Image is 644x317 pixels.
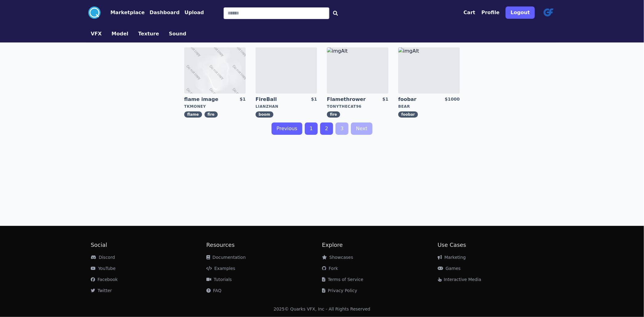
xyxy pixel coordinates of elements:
img: imgAlt [184,47,246,94]
div: $1 [311,96,317,103]
div: tonythecat96 [327,104,388,109]
div: $1000 [445,96,460,103]
a: Interactive Media [438,277,481,282]
a: Privacy Policy [322,288,357,293]
input: Search [224,7,329,19]
span: boom [256,111,273,118]
button: Profile [482,9,500,16]
a: Marketplace [101,9,145,16]
a: FAQ [206,288,221,293]
a: 3 [336,122,348,135]
button: Model [112,30,129,38]
span: fire [327,111,340,118]
h2: Resources [206,241,322,249]
a: Sound [164,30,191,38]
div: $1 [240,96,246,103]
a: Texture [133,30,164,38]
img: profile [541,5,556,20]
a: Games [438,266,461,271]
a: Dashboard [145,9,180,16]
h2: Explore [322,241,438,249]
a: Terms of Service [322,277,363,282]
div: 2025 © Quarks VFX, Inc - All Rights Reserved [274,306,371,312]
button: Texture [138,30,159,38]
a: Documentation [206,255,246,260]
a: flame image [184,96,229,103]
a: Twitter [91,288,112,293]
a: Discord [91,255,115,260]
a: YouTube [91,266,116,271]
button: Cart [463,9,475,16]
a: Flamethrower [327,96,371,103]
h2: Use Cases [438,241,553,249]
span: fire [205,111,218,118]
a: Examples [206,266,235,271]
button: Dashboard [149,9,180,16]
a: Tutorials [206,277,232,282]
div: LianZhan [256,104,317,109]
button: Upload [185,9,204,16]
a: Fork [322,266,338,271]
a: Facebook [91,277,118,282]
a: 1 [305,122,318,135]
a: Logout [506,4,535,21]
img: imgAlt [398,47,460,94]
a: Model [107,30,133,38]
a: Showcases [322,255,353,260]
div: $1 [383,96,388,103]
a: Previous [272,122,302,135]
span: foobar [398,111,418,118]
a: FireBall [256,96,300,103]
div: tkmoney [184,104,246,109]
img: imgAlt [327,47,388,94]
button: Logout [506,6,535,19]
a: VFX [86,30,107,38]
a: 2 [320,122,333,135]
a: Upload [180,9,204,16]
button: Marketplace [110,9,145,16]
h2: Social [91,241,206,249]
a: foobar [398,96,443,103]
div: bear [398,104,460,109]
img: imgAlt [256,47,317,94]
a: Marketing [438,255,466,260]
button: VFX [91,30,102,38]
button: Sound [169,30,186,38]
a: Next [351,122,372,135]
span: flame [184,111,202,118]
